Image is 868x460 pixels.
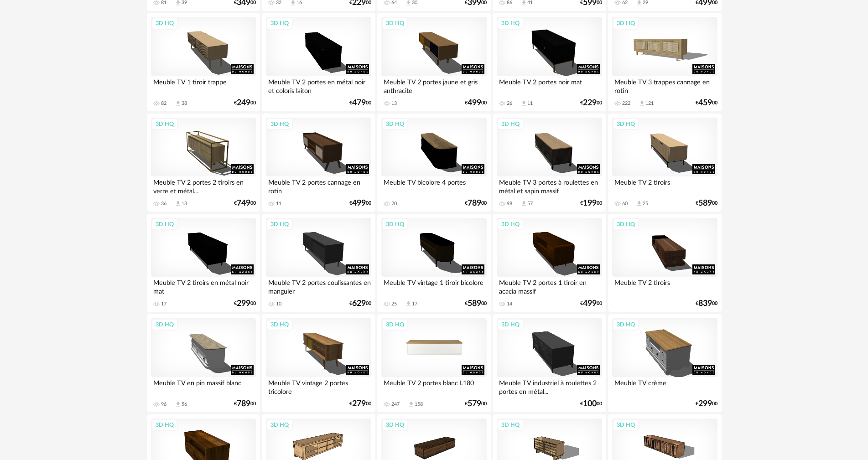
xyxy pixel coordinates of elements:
[391,100,397,107] div: 13
[608,314,721,413] a: 3D HQ Meuble TV crème €29900
[182,401,187,408] div: 56
[613,218,639,230] div: 3D HQ
[497,118,524,130] div: 3D HQ
[349,401,371,407] div: € 00
[613,17,639,29] div: 3D HQ
[175,401,182,408] span: Download icon
[262,314,375,413] a: 3D HQ Meuble TV vintage 2 portes tricolore €27900
[696,100,717,106] div: € 00
[237,200,250,207] span: 749
[580,100,602,106] div: € 00
[391,301,397,307] div: 25
[391,401,400,408] div: 247
[266,118,293,130] div: 3D HQ
[237,300,250,307] span: 299
[382,17,408,29] div: 3D HQ
[349,200,371,207] div: € 00
[613,419,639,431] div: 3D HQ
[151,176,256,195] div: Meuble TV 2 portes 2 tiroirs en verre et métal...
[352,300,366,307] span: 629
[377,13,490,111] a: 3D HQ Meuble TV 2 portes jaune et gris anthracite 13 €49900
[382,218,408,230] div: 3D HQ
[520,100,527,107] span: Download icon
[612,377,717,395] div: Meuble TV crème
[698,401,712,407] span: 299
[151,419,178,431] div: 3D HQ
[151,277,256,295] div: Meuble TV 2 tiroirs en métal noir mat
[507,301,512,307] div: 14
[415,401,423,408] div: 158
[175,100,182,107] span: Download icon
[182,100,187,107] div: 38
[497,218,524,230] div: 3D HQ
[583,200,597,207] span: 199
[622,100,630,107] div: 222
[266,76,371,94] div: Meuble TV 2 portes en métal noir et coloris laiton
[381,76,486,94] div: Meuble TV 2 portes jaune et gris anthracite
[583,100,597,106] span: 229
[382,419,408,431] div: 3D HQ
[161,301,166,307] div: 17
[161,201,166,207] div: 36
[497,377,602,395] div: Meuble TV industriel à roulettes 2 portes en métal...
[147,314,260,413] a: 3D HQ Meuble TV en pin massif blanc 96 Download icon 56 €78900
[612,277,717,295] div: Meuble TV 2 tiroirs
[391,201,397,207] div: 20
[497,419,524,431] div: 3D HQ
[468,401,481,407] span: 579
[147,13,260,111] a: 3D HQ Meuble TV 1 tiroir trappe 82 Download icon 38 €24900
[696,401,717,407] div: € 00
[381,377,486,395] div: Meuble TV 2 portes blanc L180
[266,176,371,195] div: Meuble TV 2 portes cannage en rotin
[175,200,182,207] span: Download icon
[465,100,487,106] div: € 00
[497,176,602,195] div: Meuble TV 3 portes à roulettes en métal et sapin massif
[580,401,602,407] div: € 00
[352,100,366,106] span: 479
[382,319,408,331] div: 3D HQ
[497,277,602,295] div: Meuble TV 2 portes 1 tiroir en acacia massif
[507,201,512,207] div: 98
[352,200,366,207] span: 499
[527,100,533,107] div: 11
[377,214,490,312] a: 3D HQ Meuble TV vintage 1 tiroir bicolore 25 Download icon 17 €58900
[698,300,712,307] span: 839
[349,100,371,106] div: € 00
[352,401,366,407] span: 279
[468,300,481,307] span: 589
[645,100,654,107] div: 121
[580,300,602,307] div: € 00
[262,13,375,111] a: 3D HQ Meuble TV 2 portes en métal noir et coloris laiton €47900
[497,17,524,29] div: 3D HQ
[234,300,256,307] div: € 00
[493,13,606,111] a: 3D HQ Meuble TV 2 portes noir mat 26 Download icon 11 €22900
[613,319,639,331] div: 3D HQ
[381,277,486,295] div: Meuble TV vintage 1 tiroir bicolore
[266,319,293,331] div: 3D HQ
[608,114,721,212] a: 3D HQ Meuble TV 2 tiroirs 60 Download icon 25 €58900
[266,419,293,431] div: 3D HQ
[612,76,717,94] div: Meuble TV 3 trappes cannage en rotin
[161,401,166,408] div: 96
[613,118,639,130] div: 3D HQ
[276,301,281,307] div: 10
[580,200,602,207] div: € 00
[643,201,648,207] div: 25
[266,218,293,230] div: 3D HQ
[405,300,412,307] span: Download icon
[237,401,250,407] span: 789
[151,218,178,230] div: 3D HQ
[493,114,606,212] a: 3D HQ Meuble TV 3 portes à roulettes en métal et sapin massif 98 Download icon 57 €19900
[698,100,712,106] span: 459
[147,114,260,212] a: 3D HQ Meuble TV 2 portes 2 tiroirs en verre et métal... 36 Download icon 13 €74900
[583,300,597,307] span: 499
[497,76,602,94] div: Meuble TV 2 portes noir mat
[151,76,256,94] div: Meuble TV 1 tiroir trappe
[262,114,375,212] a: 3D HQ Meuble TV 2 portes cannage en rotin 11 €49900
[377,314,490,413] a: 3D HQ Meuble TV 2 portes blanc L180 247 Download icon 158 €57900
[636,200,643,207] span: Download icon
[382,118,408,130] div: 3D HQ
[234,100,256,106] div: € 00
[182,201,187,207] div: 13
[262,214,375,312] a: 3D HQ Meuble TV 2 portes coulissantes en manguier 10 €62900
